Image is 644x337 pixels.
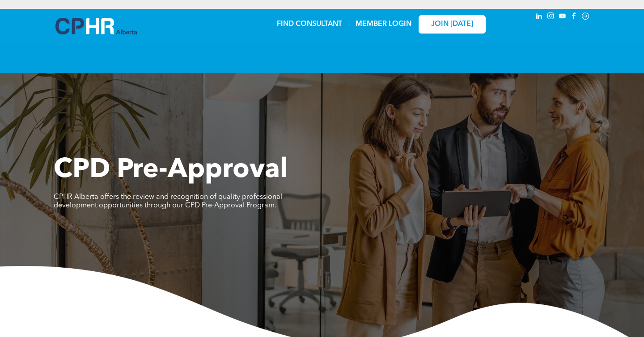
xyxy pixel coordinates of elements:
a: linkedin [534,11,544,23]
img: A blue and white logo for cp alberta [55,18,137,34]
a: instagram [546,11,555,23]
a: youtube [557,11,567,23]
a: MEMBER LOGIN [356,21,411,28]
span: CPHR Alberta offers the review and recognition of quality professional development opportunities ... [54,194,282,209]
span: CPD Pre-Approval [54,157,288,184]
span: JOIN [DATE] [431,20,473,29]
a: JOIN [DATE] [419,15,486,34]
a: FIND CONSULTANT [277,21,342,28]
a: Social network [580,11,590,23]
a: facebook [569,11,579,23]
